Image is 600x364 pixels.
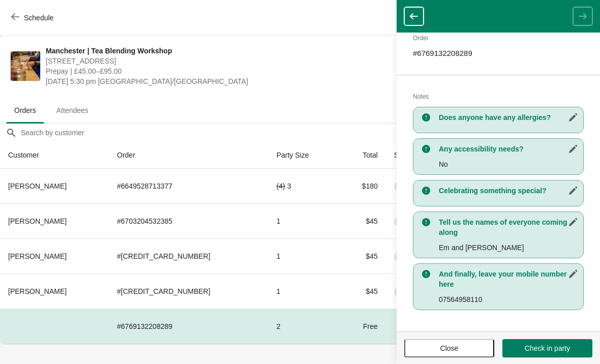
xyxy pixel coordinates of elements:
[439,144,578,154] h3: Any accessibility needs?
[277,182,285,190] del: ( 4 )
[268,309,339,344] td: 2
[413,33,584,43] h2: Order
[48,101,97,119] span: Attendees
[525,344,570,352] span: Check in party
[502,339,592,357] button: Check in party
[404,339,494,357] button: Close
[386,142,448,169] th: Status
[46,46,408,56] span: Manchester | Tea Blending Workshop
[439,112,578,123] h3: Does anyone have any allergies?
[109,238,268,274] td: # [CREDIT_CARD_NUMBER]
[20,124,600,142] input: Search by customer
[339,203,386,238] td: $45
[268,142,339,169] th: Party Size
[439,294,578,305] p: 07564958110
[109,309,268,344] td: # 6769132208289
[268,203,339,238] td: 1
[413,48,584,58] p: # 6769132208289
[339,238,386,274] td: $45
[439,186,578,196] h3: Celebrating something special?
[46,66,408,76] span: Prepay | £45.00–£95.00
[6,101,44,119] span: Orders
[109,142,268,169] th: Order
[439,242,578,253] p: Em and [PERSON_NAME]
[8,252,67,260] span: [PERSON_NAME]
[8,182,67,190] span: [PERSON_NAME]
[439,217,578,237] h3: Tell us the names of everyone coming along
[339,142,386,169] th: Total
[5,9,62,27] button: Schedule
[439,159,578,169] p: No
[46,76,408,86] span: [DATE] 5:30 pm [GEOGRAPHIC_DATA]/[GEOGRAPHIC_DATA]
[339,169,386,203] td: $180
[339,309,386,344] td: Free
[8,217,67,225] span: [PERSON_NAME]
[268,169,339,203] td: 3
[109,169,268,203] td: # 6649528713377
[413,92,584,102] h2: Notes
[109,203,268,238] td: # 6703204532385
[440,344,459,352] span: Close
[11,51,40,81] img: Manchester | Tea Blending Workshop
[109,274,268,309] td: # [CREDIT_CARD_NUMBER]
[24,14,53,22] span: Schedule
[8,287,67,295] span: [PERSON_NAME]
[46,56,408,66] span: [STREET_ADDRESS]
[439,269,578,289] h3: And finally, leave your mobile number here
[268,238,339,274] td: 1
[339,274,386,309] td: $45
[268,274,339,309] td: 1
